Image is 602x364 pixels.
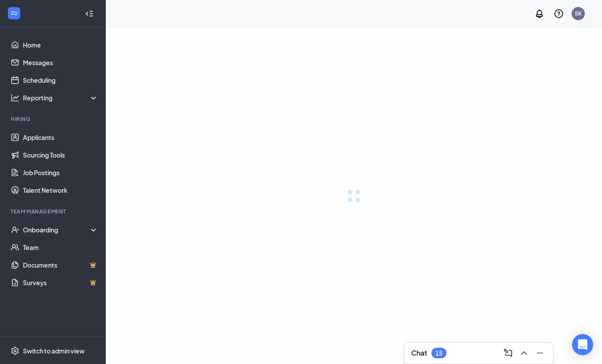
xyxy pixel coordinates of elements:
[575,10,582,17] div: EK
[23,181,98,199] a: Talent Network
[503,348,513,358] svg: ComposeMessage
[532,346,546,360] button: Minimize
[572,334,593,355] div: Open Intercom Messenger
[11,346,19,355] svg: Settings
[23,256,98,274] a: DocumentsCrown
[23,54,98,71] a: Messages
[11,115,97,123] div: Hiring
[500,346,514,360] button: ComposeMessage
[554,8,564,19] svg: QuestionInfo
[11,225,19,234] svg: UserCheck
[23,239,98,256] a: Team
[23,225,99,234] div: Onboarding
[23,164,98,181] a: Job Postings
[85,9,94,18] svg: Collapse
[23,93,99,102] div: Reporting
[23,274,98,291] a: SurveysCrown
[535,348,545,358] svg: Minimize
[519,348,529,358] svg: ChevronUp
[23,71,98,89] a: Scheduling
[10,9,19,18] svg: WorkstreamLogo
[11,93,19,102] svg: Analysis
[23,36,98,54] a: Home
[23,146,98,164] a: Sourcing Tools
[23,346,85,355] div: Switch to admin view
[534,8,545,19] svg: Notifications
[11,208,97,215] div: Team Management
[411,348,427,358] h3: Chat
[516,346,530,360] button: ChevronUp
[435,349,442,357] div: 15
[23,129,98,146] a: Applicants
